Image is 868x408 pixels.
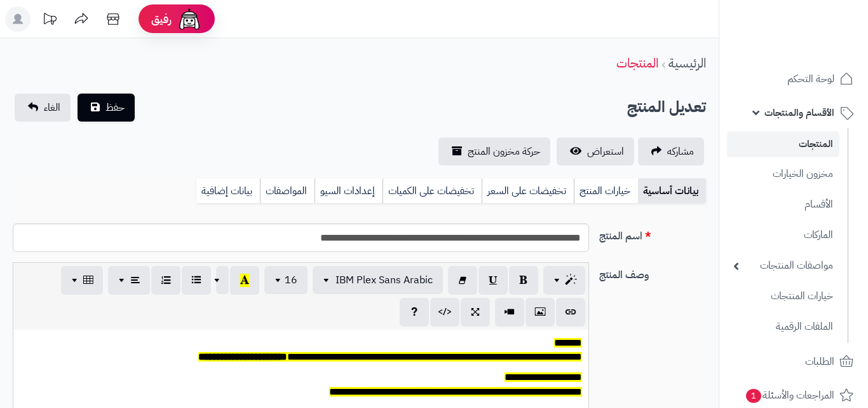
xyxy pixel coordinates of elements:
a: المنتجات [727,131,839,157]
label: اسم المنتج [594,223,712,244]
a: مواصفات المنتجات [727,252,839,279]
span: 16 [285,272,297,288]
a: الماركات [727,222,839,249]
span: الأقسام والمنتجات [764,104,834,122]
span: 1 [746,389,761,403]
span: استعراض [587,144,624,159]
label: وصف المنتج [594,262,712,283]
button: 16 [264,266,308,294]
button: حفظ [78,94,135,122]
a: الأقسام [727,191,839,218]
a: الغاء [15,94,71,122]
a: تخفيضات على الكميات [383,178,482,204]
img: logo-2.png [782,34,856,60]
a: الرئيسية [668,53,706,73]
a: الطلبات [727,346,860,377]
a: مشاركه [638,137,704,165]
span: IBM Plex Sans Arabic [336,272,433,288]
span: حركة مخزون المنتج [468,144,540,159]
a: بيانات إضافية [196,178,260,204]
a: لوحة التحكم [727,64,860,94]
a: المواصفات [260,178,315,204]
a: خيارات المنتجات [727,283,839,310]
img: ai-face.png [177,6,202,32]
a: الملفات الرقمية [727,313,839,341]
span: حفظ [105,100,125,115]
span: رفيق [151,11,172,27]
a: حركة مخزون المنتج [438,137,550,165]
a: استعراض [557,137,634,165]
a: تخفيضات على السعر [482,178,574,204]
a: تحديثات المنصة [34,6,65,35]
a: بيانات أساسية [638,178,706,204]
a: المنتجات [616,53,658,73]
a: مخزون الخيارات [727,160,839,188]
h2: تعديل المنتج [627,94,706,120]
span: مشاركه [667,144,694,159]
a: إعدادات السيو [315,178,383,204]
span: الغاء [44,100,60,115]
span: الطلبات [805,353,834,370]
span: لوحة التحكم [787,70,834,88]
button: IBM Plex Sans Arabic [313,266,443,294]
span: المراجعات والأسئلة [745,386,834,404]
a: خيارات المنتج [574,178,638,204]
